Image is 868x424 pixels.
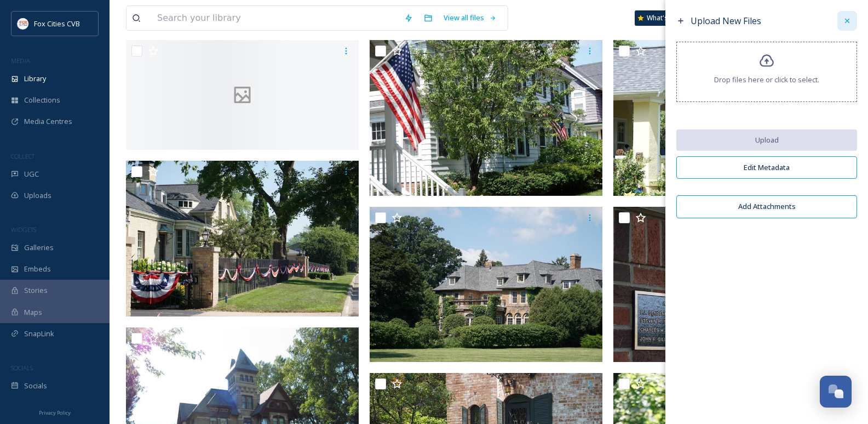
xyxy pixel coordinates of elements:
[613,40,846,196] img: Paper Baron Mansion (9).JPG
[24,169,39,179] span: UGC
[714,75,819,85] span: Drop files here or click to select.
[676,129,857,151] button: Upload
[11,364,33,372] span: SOCIALS
[438,7,502,29] a: View all files
[613,206,846,362] img: Paper Baron Mansion (3).JPG
[152,6,399,30] input: Search your library
[11,56,30,65] span: MEDIA
[126,161,359,316] img: Paper Baron Mansion (5).JPG
[676,195,857,218] button: Add Attachments
[24,74,46,84] span: Library
[18,18,28,29] img: images.png
[676,156,857,179] button: Edit Metadata
[24,329,54,339] span: SnapLink
[24,381,47,391] span: Socials
[24,264,51,274] span: Embeds
[691,15,761,27] span: Upload New Files
[39,409,71,416] span: Privacy Policy
[24,95,60,105] span: Collections
[24,190,51,201] span: Uploads
[24,242,54,253] span: Galleries
[11,225,36,234] span: WIDGETS
[11,152,35,160] span: COLLECT
[370,40,602,196] img: Paper Baron Mansion (12).JPG
[34,19,80,29] span: Fox Cities CVB
[635,10,689,26] a: What's New
[820,376,852,408] button: Open Chat
[370,206,602,362] img: Paper Baron Mansion (7).JPG
[24,307,42,318] span: Maps
[24,285,48,296] span: Stories
[24,116,72,127] span: Media Centres
[39,405,71,419] a: Privacy Policy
